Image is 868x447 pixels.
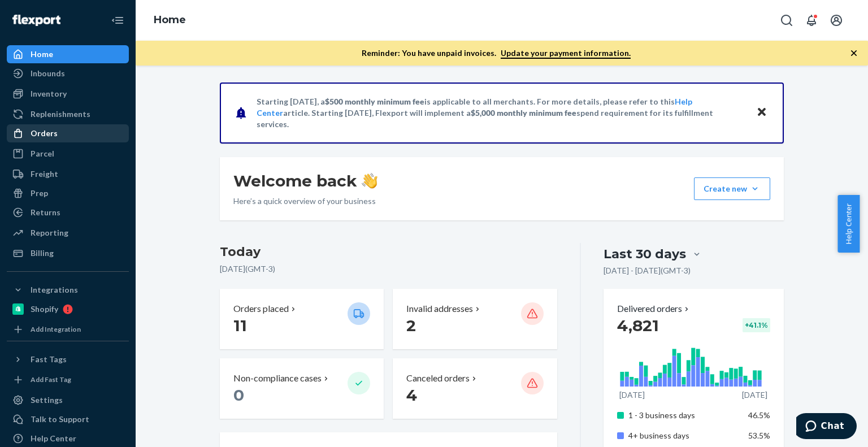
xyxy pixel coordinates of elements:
span: $5,000 monthly minimum fee [471,108,576,118]
button: Canceled orders 4 [393,358,557,419]
button: Invalid addresses 2 [393,289,557,349]
button: Close Navigation [106,9,129,32]
div: Talk to Support [31,414,89,425]
a: Settings [7,391,129,409]
div: Add Fast Tag [31,375,71,384]
p: 4+ business days [628,430,740,441]
a: Inventory [7,85,129,103]
div: Freight [31,168,58,180]
div: Help Center [31,433,76,444]
div: + 41.1 % [743,318,770,332]
p: Reminder: You have unpaid invoices. [362,47,631,59]
p: [DATE] [619,389,645,401]
h1: Welcome back [233,171,377,191]
p: Here’s a quick overview of your business [233,196,377,207]
a: Inbounds [7,64,129,83]
button: Integrations [7,281,129,299]
div: Reporting [31,227,68,238]
div: Replenishments [31,109,90,120]
a: Billing [7,244,129,262]
div: Parcel [31,148,54,159]
p: [DATE] [742,389,767,401]
ol: breadcrumbs [145,4,195,37]
a: Home [7,45,129,63]
div: Inbounds [31,68,65,79]
div: Last 30 days [604,245,686,263]
span: 11 [233,316,247,335]
a: Shopify [7,300,129,318]
div: Prep [31,188,48,199]
p: [DATE] - [DATE] ( GMT-3 ) [604,265,691,276]
div: Billing [31,248,54,259]
div: Shopify [31,303,58,315]
span: 4,821 [617,316,659,335]
a: Prep [7,184,129,202]
button: Orders placed 11 [220,289,384,349]
a: Update your payment information. [501,48,631,59]
p: Non-compliance cases [233,372,322,385]
div: Inventory [31,88,67,99]
a: Add Fast Tag [7,373,129,387]
div: Home [31,49,53,60]
a: Home [154,14,186,26]
button: Fast Tags [7,350,129,368]
div: Fast Tags [31,354,67,365]
p: Invalid addresses [406,302,473,315]
button: Open account menu [825,9,848,32]
p: Orders placed [233,302,289,315]
iframe: Opens a widget where you can chat to one of our agents [796,413,857,441]
div: Settings [31,394,63,406]
p: Starting [DATE], a is applicable to all merchants. For more details, please refer to this article... [257,96,745,130]
span: 53.5% [748,431,770,440]
button: Open notifications [800,9,823,32]
button: Talk to Support [7,410,129,428]
button: Close [754,105,769,121]
span: 0 [233,385,244,405]
button: Delivered orders [617,302,691,315]
div: Orders [31,128,58,139]
img: hand-wave emoji [362,173,377,189]
button: Help Center [837,195,860,253]
p: 1 - 3 business days [628,410,740,421]
a: Replenishments [7,105,129,123]
span: $500 monthly minimum fee [325,97,424,106]
a: Orders [7,124,129,142]
p: [DATE] ( GMT-3 ) [220,263,557,275]
div: Returns [31,207,60,218]
a: Parcel [7,145,129,163]
button: Open Search Box [775,9,798,32]
a: Freight [7,165,129,183]
a: Reporting [7,224,129,242]
img: Flexport logo [12,15,60,26]
div: Add Integration [31,324,81,334]
span: 4 [406,385,417,405]
button: Non-compliance cases 0 [220,358,384,419]
button: Create new [694,177,770,200]
h3: Today [220,243,557,261]
span: 46.5% [748,410,770,420]
span: 2 [406,316,416,335]
a: Add Integration [7,323,129,336]
a: Returns [7,203,129,222]
p: Canceled orders [406,372,470,385]
div: Integrations [31,284,78,296]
